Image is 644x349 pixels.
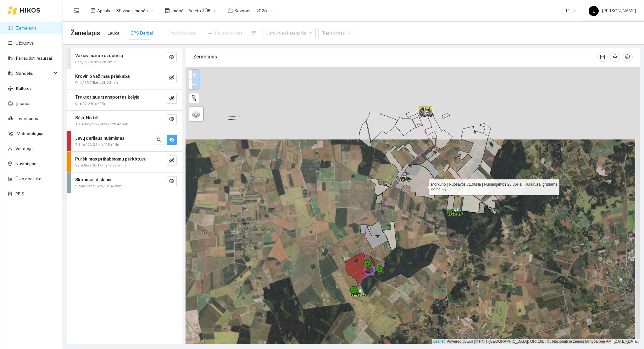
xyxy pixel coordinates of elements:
[70,28,100,38] span: Žemėlapis
[467,339,473,344] a: Esri
[169,30,205,36] input: Pradžios data
[75,142,124,148] span: 7.3ha / 22.52km / 18h 14min
[167,176,177,186] button: eye-invisible
[75,121,128,127] span: 19.87ha / 56.26km / 12h 45min
[154,135,164,145] button: search
[188,6,216,15] span: Arsėta ŽŪB
[75,74,130,79] strong: Krovinio vežimas priekaba
[193,48,597,66] div: Žemėlapis
[130,30,153,36] div: GPS Darbai
[15,146,34,151] a: Vartotojai
[75,177,111,182] strong: Skutimas diskinis
[169,158,174,164] span: eye-invisible
[16,67,52,79] span: Sandėlis
[75,136,125,141] strong: Javų derliaus nuėmimas
[189,70,199,79] a: Zoom in
[91,8,96,13] span: layout
[167,155,177,166] button: eye-invisible
[157,137,162,143] span: search
[16,25,36,30] a: Žemėlapis
[67,111,182,131] div: Sėja. No till19.87ha / 56.26km / 12h 45mineye-invisible
[589,8,636,13] span: [PERSON_NAME]
[15,176,42,181] a: Ūkio analitika
[15,191,24,196] a: PPIS
[67,90,182,110] div: Traktoriaus transportas kelyje0ha / 0.04km / 10mineye-invisible
[67,69,182,90] div: Krovinio vežimas priekaba0ha / 16.74km / 2h 23mineye-invisible
[192,71,196,79] span: +
[189,79,199,89] a: Zoom out
[169,178,174,184] span: eye-invisible
[566,6,576,15] span: LT
[169,75,174,81] span: eye-invisible
[171,7,185,14] span: Įmonė :
[75,162,126,168] span: 32.93ha / 26.17km / 2h 25min
[16,101,31,106] a: Įmonės
[75,156,146,161] strong: Purškimas prikabinamu purkštuvu
[17,131,43,136] a: Meteorologija
[17,116,38,121] a: Inventorius
[228,8,233,13] span: calendar
[116,6,153,15] span: BP visos įmonės
[75,59,116,65] span: 0ha / 8.28km / 27h 7min
[75,80,118,86] span: 0ha / 16.74km / 2h 23min
[67,152,182,172] div: Purškimas prikabinamu purkštuvu32.93ha / 26.17km / 2h 25mineye-invisible
[67,48,182,69] div: Važiavimai be užduočių0ha / 8.28km / 27h 7mineye-invisible
[593,6,595,16] span: L
[432,339,640,344] div: | Powered by © HNIT-[GEOGRAPHIC_DATA]; ORT10LT ©, Nacionalinė žemės tarnyba prie AM, [DATE]-[DATE]
[75,95,139,100] strong: Traktoriaus transportas kelyje
[208,30,213,35] span: swap-right
[75,183,121,189] span: 9.5ha / 22.98km / 8h 47min
[189,107,203,121] a: Layers
[189,93,199,103] button: Initiate a new search
[75,53,123,58] strong: Važiavimai be užduočių
[192,80,196,88] span: −
[169,54,174,60] span: eye-invisible
[67,172,182,193] div: Skutimas diskinis9.5ha / 22.98km / 8h 47mineye-invisible
[167,52,177,62] button: eye-invisible
[234,7,253,14] span: Sezonas :
[75,101,111,106] span: 0ha / 0.04km / 10min
[167,135,177,145] button: eye
[169,96,174,102] span: eye-invisible
[598,54,607,59] span: column-width
[108,30,120,36] div: Laukai
[97,7,113,14] span: Aplinka :
[70,4,83,17] button: menu-fold
[67,131,182,151] div: Javų derliaus nuėmimas7.3ha / 22.52km / 18h 14minsearcheye
[597,52,608,62] button: column-width
[16,56,52,61] a: Panaudoti resursai
[169,117,174,123] span: eye-invisible
[169,137,174,143] span: eye
[215,30,251,36] input: Pabaigos data
[256,6,273,15] span: 2025
[474,339,475,344] span: |
[15,41,34,46] a: Užduotys
[208,30,213,35] span: to
[167,73,177,83] button: eye-invisible
[15,161,37,166] a: Nustatymai
[165,8,170,13] span: shop
[167,94,177,104] button: eye-invisible
[16,86,32,91] a: Kultūros
[433,339,445,344] a: Leaflet
[167,114,177,124] button: eye-invisible
[74,8,80,14] span: menu-fold
[75,115,97,120] strong: Sėja. No till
